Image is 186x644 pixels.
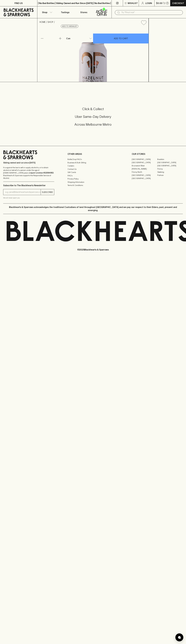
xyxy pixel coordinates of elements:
[29,172,54,174] strong: Liquor License #32064953
[132,167,157,170] a: [PERSON_NAME]
[41,189,54,195] button: SUBSCRIBE
[68,161,119,164] a: Business & Bulk Gifting
[132,158,157,161] a: [GEOGRAPHIC_DATA]
[156,2,162,5] p: $0.00
[68,174,119,177] a: FAQ's
[128,2,138,5] p: Wishlist
[61,25,78,28] button: Add to wishlist
[68,158,119,161] a: Bottle Drop FAQ's
[114,37,128,40] p: ADD TO CART
[178,636,181,639] img: bubble-icon
[167,2,168,4] p: 0
[157,164,183,167] a: [GEOGRAPHIC_DATA]
[132,170,157,174] a: Fitzroy North
[68,171,119,174] a: Gift Cards
[132,174,157,177] a: [GEOGRAPHIC_DATA]
[3,107,183,111] h5: Click & Collect
[132,152,183,156] p: OUR STORES
[140,19,147,26] button: Add to wishlist
[157,158,183,161] a: Braddon
[93,34,149,43] button: ADD TO CART
[42,11,47,14] p: Shop
[66,37,70,40] p: Can
[14,2,23,5] p: FIND US
[132,177,157,180] a: [GEOGRAPHIC_DATA]
[68,164,119,167] a: Careers
[48,21,53,23] a: SHOP
[3,184,54,187] p: Subscribe to The Blackhearts Newsletter
[42,191,53,194] p: SUBSCRIBE
[68,184,119,187] a: Terms & Conditions
[157,170,183,174] a: Geelong
[68,167,119,171] a: Contact Us
[3,122,183,127] h5: Across Melbourne Metro
[3,114,183,119] h5: Uber Same-Day Delivery
[68,177,119,180] a: Privacy Policy
[74,6,93,18] a: Stores
[157,161,183,164] a: [GEOGRAPHIC_DATA]
[39,21,46,23] a: HOME
[80,11,87,14] p: Stores
[157,167,183,170] a: Fitzroy
[3,96,183,141] div: Call to action block
[3,197,54,199] p: We will never spam you
[68,152,119,156] p: OTHER AREAS
[56,6,74,18] a: Tastings
[37,27,149,82] img: 70663.png
[121,10,181,15] input: Try "Pinot noir"
[132,164,157,167] a: Brunswick West
[145,2,152,5] p: Login
[5,206,181,212] p: Blackhearts & Sparrows acknowledges the traditional Custodians of land throughout [GEOGRAPHIC_DAT...
[65,36,93,41] div: Can
[5,190,41,194] input: e.g. jane@blackheartsandsparrows.com.au
[37,6,56,18] button: Shop
[3,161,54,164] p: Sibling owned and run since [DATE]
[61,11,69,14] p: Tastings
[157,174,183,177] a: Prahran
[132,161,157,164] a: [GEOGRAPHIC_DATA]
[68,180,119,184] a: Shipping Information
[3,166,54,179] p: It is against the law to sell or supply alcohol to, or to obtain alcohol on behalf of a person un...
[172,2,184,5] p: Checkout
